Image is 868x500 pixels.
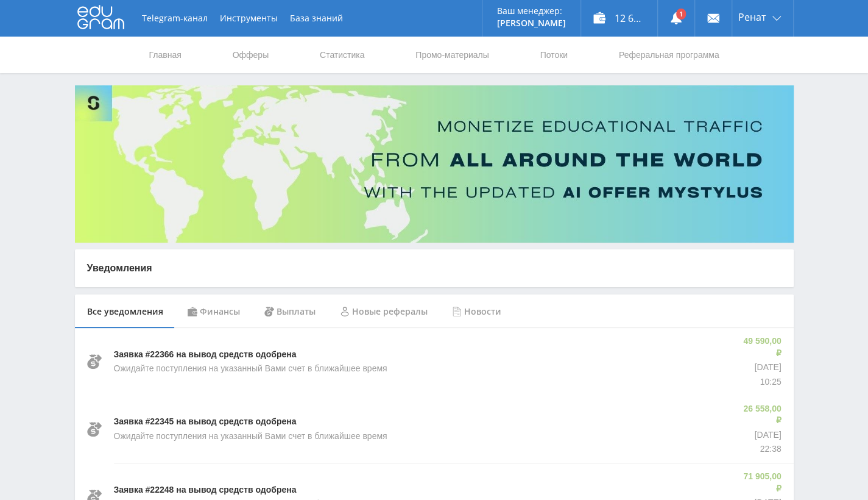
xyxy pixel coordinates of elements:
[742,471,781,495] p: 71 905,00 ₽
[328,295,440,329] div: Новые рефералы
[742,362,781,374] p: [DATE]
[175,295,252,329] div: Финансы
[742,376,781,388] p: 10:25
[75,295,175,329] div: Все уведомления
[742,429,781,441] p: [DATE]
[231,37,270,73] a: Офферы
[538,37,569,73] a: Потоки
[114,484,297,496] p: Заявка #22248 на вывод средств одобрена
[742,443,781,455] p: 22:38
[319,37,366,73] a: Статистика
[738,12,766,22] span: Ренат
[497,18,566,28] p: [PERSON_NAME]
[440,295,513,329] div: Новости
[742,403,781,427] p: 26 558,00 ₽
[75,85,794,243] img: Banner
[114,416,297,428] p: Заявка #22345 на вывод средств одобрена
[87,262,782,275] p: Уведомления
[114,349,297,361] p: Заявка #22366 на вывод средств одобрена
[497,6,566,16] p: Ваш менеджер:
[114,430,387,443] p: Ожидайте поступления на указанный Вами счет в ближайшее время
[742,335,781,359] p: 49 590,00 ₽
[618,37,721,73] a: Реферальная программа
[114,363,387,375] p: Ожидайте поступления на указанный Вами счет в ближайшее время
[252,295,328,329] div: Выплаты
[148,37,183,73] a: Главная
[414,37,490,73] a: Промо-материалы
